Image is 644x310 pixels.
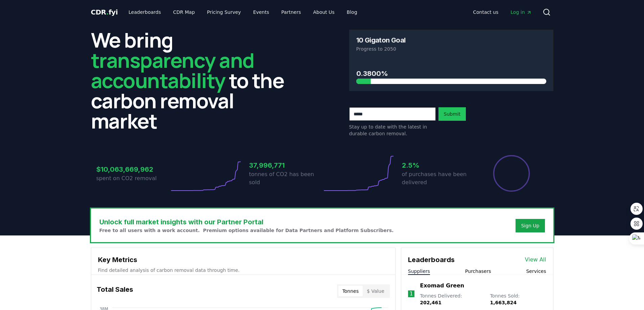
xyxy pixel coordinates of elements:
[408,268,430,275] button: Suppliers
[249,170,322,187] p: tonnes of CO2 has been sold
[168,6,200,18] a: CDR Map
[249,160,322,170] h3: 37,996,771
[402,160,475,170] h3: 2.5%
[91,7,118,17] a: CDR.fyi
[338,286,363,297] button: Tonnes
[276,6,306,18] a: Partners
[510,9,531,16] span: Log in
[420,292,483,306] p: Tonnes Delivered :
[308,6,340,18] a: About Us
[99,227,394,234] p: Free to all users with a work account. Premium options available for Data Partners and Platform S...
[526,268,546,275] button: Services
[106,8,109,16] span: .
[409,290,413,298] p: 1
[123,6,166,18] a: Leaderboards
[98,267,388,274] p: Find detailed analysis of carbon removal data through time.
[493,154,530,192] div: Percentage of sales delivered
[525,256,546,264] a: View All
[201,6,246,18] a: Pricing Survey
[248,6,275,18] a: Events
[91,30,295,131] h2: We bring to the carbon removal market
[438,107,466,121] button: Submit
[465,268,491,275] button: Purchasers
[96,174,169,182] p: spent on CO2 removal
[91,8,118,16] span: CDR fyi
[420,282,464,290] a: Exomad Green
[123,6,362,18] nav: Main
[363,286,388,297] button: $ Value
[521,222,539,229] a: Sign Up
[490,292,546,306] p: Tonnes Sold :
[402,170,475,187] p: of purchases have been delivered
[468,6,504,18] a: Contact us
[99,217,394,227] h3: Unlock full market insights with our Partner Portal
[98,255,388,265] h3: Key Metrics
[91,46,254,94] span: transparency and accountability
[96,164,169,174] h3: $10,063,669,962
[468,6,537,18] nav: Main
[356,37,406,44] h3: 10 Gigaton Goal
[97,284,133,298] h3: Total Sales
[505,6,537,18] a: Log in
[420,300,442,305] span: 202,461
[356,68,546,79] h3: 0.3800%
[408,255,455,265] h3: Leaderboards
[341,6,363,18] a: Blog
[349,123,436,137] p: Stay up to date with the latest in durable carbon removal.
[490,300,517,305] span: 1,663,824
[356,46,546,52] p: Progress to 2050
[516,219,545,232] button: Sign Up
